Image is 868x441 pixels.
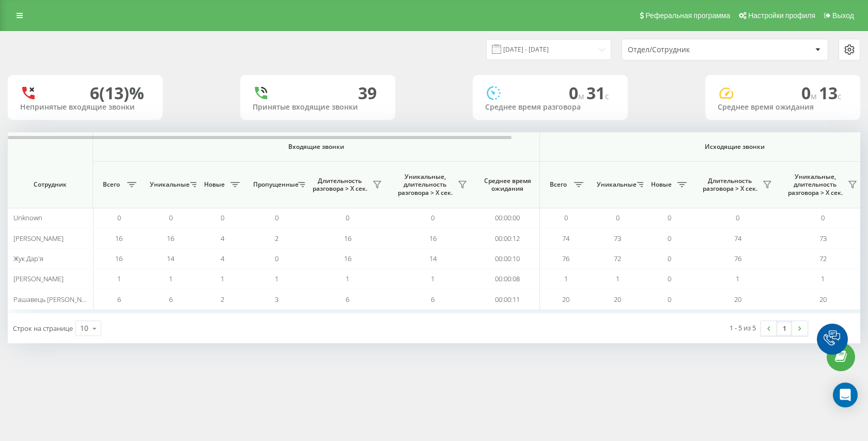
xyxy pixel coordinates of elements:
[221,274,224,283] span: 1
[668,274,671,283] span: 0
[431,295,435,304] span: 6
[734,234,741,243] span: 74
[80,323,88,333] div: 10
[429,234,437,243] span: 16
[253,180,295,189] span: Пропущенные
[736,213,739,222] span: 0
[628,45,751,54] div: Отдел/Сотрудник
[614,295,621,304] span: 20
[202,180,227,189] span: Новые
[614,234,621,243] span: 73
[562,295,569,304] span: 20
[115,254,122,263] span: 16
[564,213,568,222] span: 0
[819,234,827,243] span: 73
[13,254,43,263] span: Жук Дар'я
[668,295,671,304] span: 0
[569,82,586,104] span: 0
[578,90,586,102] span: м
[648,180,674,189] span: Новые
[668,234,671,243] span: 0
[475,269,540,289] td: 00:00:08
[586,82,609,104] span: 31
[564,274,568,283] span: 1
[785,173,845,197] span: Уникальные, длительность разговора > Х сек.
[616,213,619,222] span: 0
[485,103,615,112] div: Среднее время разговора
[811,90,819,102] span: м
[221,254,224,263] span: 4
[117,213,121,222] span: 0
[545,180,571,189] span: Всего
[275,213,278,222] span: 0
[150,180,187,189] span: Уникальные
[736,274,739,283] span: 1
[17,180,84,189] span: Сотрудник
[221,213,224,222] span: 0
[730,323,756,333] div: 1 - 5 из 5
[395,173,455,197] span: Уникальные, длительность разговора > Х сек.
[169,295,173,304] span: 6
[483,177,532,193] span: Среднее время ожидания
[821,274,825,283] span: 1
[221,295,224,304] span: 2
[668,254,671,263] span: 0
[275,295,278,304] span: 3
[358,83,377,103] div: 39
[833,383,858,407] div: Open Intercom Messenger
[801,82,819,104] span: 0
[734,254,741,263] span: 76
[475,228,540,248] td: 00:00:12
[475,249,540,269] td: 00:00:10
[777,321,792,336] a: 1
[700,177,760,193] span: Длительность разговора > Х сек.
[275,234,278,243] span: 2
[429,254,437,263] span: 14
[20,103,150,112] div: Непринятые входящие звонки
[117,274,121,283] span: 1
[819,254,827,263] span: 72
[718,103,848,112] div: Среднее время ожидания
[344,254,351,263] span: 16
[562,234,569,243] span: 74
[167,234,174,243] span: 16
[115,234,122,243] span: 16
[734,295,741,304] span: 20
[13,213,42,222] span: Unknown
[346,213,349,222] span: 0
[597,180,634,189] span: Уникальные
[13,295,97,304] span: Рашавець [PERSON_NAME]
[431,213,435,222] span: 0
[821,213,825,222] span: 0
[221,234,224,243] span: 4
[120,143,513,151] span: Входящие звонки
[253,103,383,112] div: Принятые входящие звонки
[169,274,173,283] span: 1
[167,254,174,263] span: 14
[645,11,730,20] span: Реферальная программа
[90,83,144,103] div: 6 (13)%
[616,274,619,283] span: 1
[475,289,540,309] td: 00:00:11
[169,213,173,222] span: 0
[819,295,827,304] span: 20
[13,324,73,333] span: Строк на странице
[748,11,815,20] span: Настройки профиля
[98,180,124,189] span: Всего
[346,295,349,304] span: 6
[562,254,569,263] span: 76
[275,254,278,263] span: 0
[475,208,540,228] td: 00:00:00
[310,177,369,193] span: Длительность разговора > Х сек.
[346,274,349,283] span: 1
[605,90,609,102] span: c
[819,82,842,104] span: 13
[117,295,121,304] span: 6
[275,274,278,283] span: 1
[614,254,621,263] span: 72
[668,213,671,222] span: 0
[832,11,854,20] span: Выход
[13,234,64,243] span: [PERSON_NAME]
[838,90,842,102] span: c
[344,234,351,243] span: 16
